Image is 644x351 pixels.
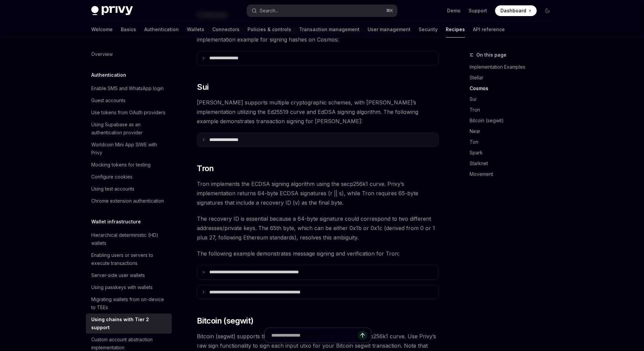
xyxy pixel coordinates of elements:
a: Enabling users or servers to execute transactions [86,249,172,269]
a: Migrating wallets from on-device to TEEs [86,293,172,313]
button: Toggle dark mode [542,5,553,16]
a: Guest accounts [86,94,172,107]
a: Chrome extension authentication [86,195,172,207]
a: Security [419,21,438,38]
a: Worldcoin Mini App SIWE with Privy [86,139,172,159]
a: Mocking tokens for testing [86,159,172,171]
div: Enabling users or servers to execute transactions [91,251,168,267]
a: Policies & controls [248,21,291,38]
h5: Authentication [91,71,126,79]
span: Bitcoin (segwit) [197,315,253,326]
button: Send message [358,331,367,340]
span: The recovery ID is essential because a 64-byte signature could correspond to two different addres... [197,214,439,242]
a: Using test accounts [86,183,172,195]
a: Server-side user wallets [86,269,172,281]
a: Stellar [470,72,558,83]
a: Hierarchical deterministic (HD) wallets [86,229,172,249]
a: Support [469,7,487,14]
div: Migrating wallets from on-device to TEEs [91,295,168,311]
a: Using Supabase as an authentication provider [86,119,172,139]
div: Enable SMS and WhatsApp login [91,84,164,92]
input: Ask a question... [271,328,358,343]
img: dark logo [91,6,133,15]
span: The following example demonstrates message signing and verification for Tron: [197,249,439,258]
div: Guest accounts [91,96,125,104]
a: Ton [470,137,558,147]
a: Configure cookies [86,171,172,183]
a: Use tokens from OAuth providers [86,107,172,119]
a: API reference [473,21,505,38]
a: Spark [470,147,558,158]
div: Server-side user wallets [91,271,145,279]
span: Tron [197,163,214,174]
a: Tron [470,104,558,115]
span: Tron implements the ECDSA signing algorithm using the secp256k1 curve. Privy’s implementation ret... [197,179,439,207]
a: Enable SMS and WhatsApp login [86,82,172,94]
div: Configure cookies [91,173,132,181]
div: Using chains with Tier 2 support [91,315,168,332]
a: Using passkeys with wallets [86,281,172,293]
a: Starknet [470,158,558,169]
a: Overview [86,48,172,60]
a: Demo [447,7,461,14]
a: Welcome [91,21,113,38]
span: Dashboard [500,7,526,14]
div: Overview [91,50,113,58]
a: User management [368,21,411,38]
div: Using Supabase as an authentication provider [91,121,168,137]
a: Bitcoin (segwit) [470,115,558,126]
div: Search... [260,7,278,15]
a: Wallets [187,21,204,38]
h5: Wallet infrastructure [91,218,141,226]
a: Recipes [446,21,465,38]
div: Mocking tokens for testing [91,161,151,169]
div: Use tokens from OAuth providers [91,109,165,117]
a: Using chains with Tier 2 support [86,313,172,334]
a: Dashboard [495,5,537,16]
div: Using passkeys with wallets [91,283,153,291]
div: Using test accounts [91,185,135,193]
a: Sui [470,94,558,104]
div: Hierarchical deterministic (HD) wallets [91,231,168,247]
a: Connectors [212,21,239,38]
span: On this page [476,51,506,59]
button: Open search [247,5,397,17]
a: Movement [470,169,558,180]
span: ⌘ K [386,8,393,13]
div: Chrome extension authentication [91,197,164,205]
a: Authentication [144,21,179,38]
a: Near [470,126,558,137]
span: Sui [197,82,208,92]
a: Implementation Examples [470,62,558,72]
a: Transaction management [299,21,360,38]
a: Basics [121,21,136,38]
div: Worldcoin Mini App SIWE with Privy [91,141,168,157]
a: Cosmos [470,83,558,94]
span: [PERSON_NAME] supports multiple cryptographic schemes, with [PERSON_NAME]’s implementation utiliz... [197,98,439,126]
